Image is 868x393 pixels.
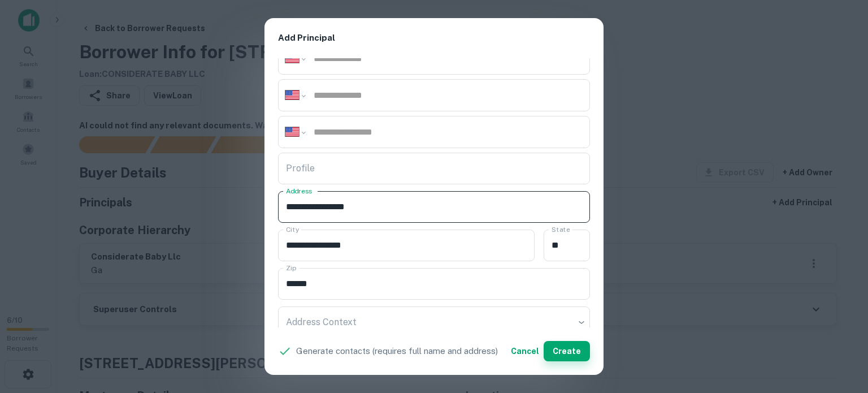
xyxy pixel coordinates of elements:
[264,18,604,58] h2: Add Principal
[544,341,590,361] button: Create
[278,306,590,338] div: ​
[286,224,299,234] label: City
[286,263,296,273] label: Zip
[552,224,570,234] label: State
[296,344,498,358] p: Generate contacts (requires full name and address)
[286,186,312,196] label: Address
[811,303,868,357] iframe: Chat Widget
[506,341,544,361] button: Cancel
